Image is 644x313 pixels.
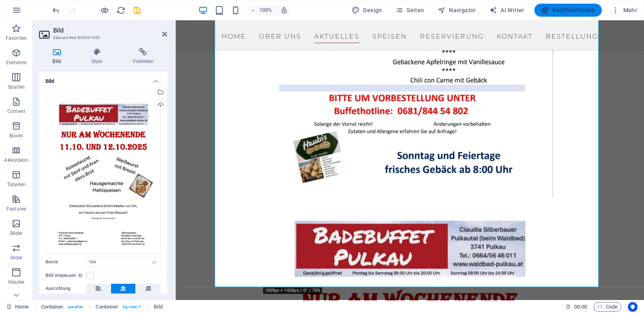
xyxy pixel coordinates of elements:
nav: breadcrumb [41,302,163,312]
p: Header [8,279,24,285]
p: Bilder [10,230,23,237]
span: . parallax [67,302,83,312]
p: Boxen [9,133,23,139]
h4: Style [78,48,119,65]
h4: Verlinken [119,48,167,65]
button: Mehr [608,4,640,17]
span: Seiten [395,6,424,14]
label: Breite [46,260,86,264]
i: Bei Größenänderung Zoomstufe automatisch an das gewählte Gerät anpassen. [280,7,287,14]
label: Ausrichtung [46,284,86,293]
h2: Bild [53,27,167,34]
button: AI Writer [486,4,528,17]
button: undo [51,5,61,15]
div: Screenshot_20251006_110120_OneDrive-MgLLZ8WX3X1suda9R2woLg.jpg [46,93,161,254]
span: AI Writer [489,6,524,14]
span: Veröffentlichen [541,6,595,14]
h4: Bild [39,72,167,86]
span: Navigator [437,6,476,14]
p: Favoriten [6,35,27,41]
button: save [132,5,142,15]
h6: 100% [259,5,272,15]
p: Elemente [6,59,27,66]
a: Klick, um Auswahl aufzuheben. Doppelklick öffnet Seitenverwaltung [7,302,29,312]
span: . bg-user-1 [122,302,141,312]
button: Klicke hier, um den Vorschau-Modus zu verlassen [100,5,109,15]
div: Design (Strg+Alt+Y) [348,4,385,17]
h4: Bild [39,48,78,65]
p: Content [7,108,25,115]
button: Seiten [392,4,428,17]
i: Seite neu laden [116,6,126,15]
button: Usercentrics [628,302,637,312]
p: Spalten [8,84,25,90]
span: Klick zum Auswählen. Doppelklick zum Bearbeiten [154,302,162,312]
span: Mehr [611,6,637,14]
button: Navigator [434,4,479,17]
i: Save (Ctrl+S) [133,6,142,15]
p: Slider [10,254,23,261]
p: Akkordeon [4,157,28,163]
span: Code [597,302,618,312]
span: Klick zum Auswählen. Doppelklick zum Bearbeiten [41,302,64,312]
span: Klick zum Auswählen. Doppelklick zum Bearbeiten [96,302,118,312]
button: 100% [247,5,276,15]
i: Rückgängig: Bild ändern (Strg+Z) [51,6,61,15]
p: Tabellen [7,181,26,188]
button: Veröffentlichen [534,4,602,17]
p: Features [7,206,26,212]
span: Design [352,6,382,14]
h3: Element #ed-892691859 [53,34,151,41]
button: reload [116,5,126,15]
span: : [580,304,581,310]
button: Code [594,302,621,312]
span: 00 00 [574,302,587,312]
h6: Session-Zeit [566,302,587,312]
button: Design [348,4,385,17]
label: Bild einpassen [46,271,86,280]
